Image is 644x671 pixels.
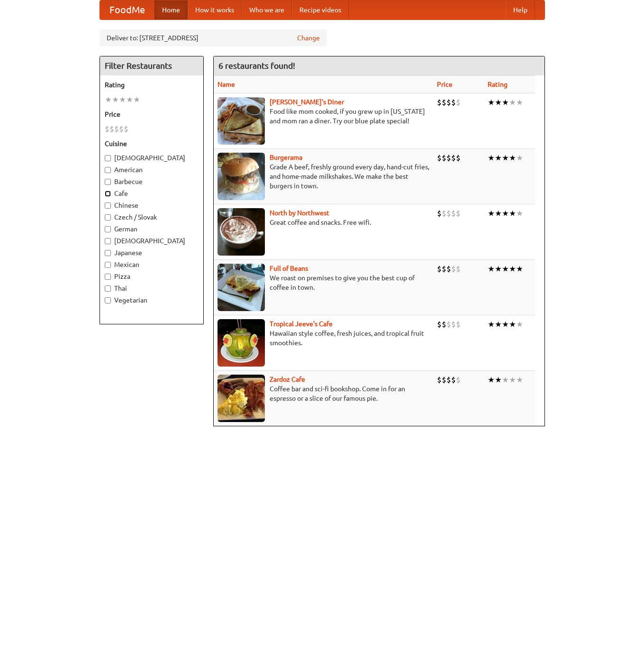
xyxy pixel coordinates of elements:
[218,218,429,227] p: Great coffee and snacks. Free wifi.
[105,262,111,268] input: Mexican
[502,97,509,108] li: ★
[105,139,199,148] h5: Cuisine
[456,208,461,219] li: $
[270,320,333,328] a: Tropical Jeeve's Cafe
[437,81,453,88] a: Price
[488,97,495,108] li: ★
[119,94,126,105] li: ★
[218,97,265,145] img: sallys.jpg
[105,202,111,209] input: Chinese
[442,153,446,163] li: $
[502,264,509,274] li: ★
[446,319,451,330] li: $
[502,319,509,330] li: ★
[100,56,203,75] h4: Filter Restaurants
[105,250,111,256] input: Japanese
[442,375,446,385] li: $
[105,201,199,210] label: Chinese
[451,97,456,108] li: $
[437,264,442,274] li: $
[218,107,429,126] p: Food like mom cooked, if you grew up in [US_STATE] and mom ran a diner. Try our blue plate special!
[188,0,242,19] a: How it works
[218,61,295,70] ng-pluralize: 6 restaurants found!
[451,208,456,219] li: $
[451,264,456,274] li: $
[105,224,199,234] label: German
[488,81,508,88] a: Rating
[124,124,128,134] li: $
[516,97,523,108] li: ★
[456,319,461,330] li: $
[451,319,456,330] li: $
[442,264,446,274] li: $
[105,110,199,119] h5: Price
[109,124,114,134] li: $
[488,208,495,219] li: ★
[100,0,154,19] a: FoodMe
[509,153,516,163] li: ★
[495,375,502,385] li: ★
[456,375,461,385] li: $
[451,153,456,163] li: $
[105,226,111,232] input: German
[105,177,199,186] label: Barbecue
[488,375,495,385] li: ★
[516,153,523,163] li: ★
[488,153,495,163] li: ★
[442,319,446,330] li: $
[133,94,140,105] li: ★
[105,80,199,90] h5: Rating
[105,284,199,293] label: Thai
[270,98,344,106] a: [PERSON_NAME]'s Diner
[502,375,509,385] li: ★
[105,167,111,173] input: American
[488,264,495,274] li: ★
[105,285,111,292] input: Thai
[509,97,516,108] li: ★
[509,208,516,219] li: ★
[495,264,502,274] li: ★
[105,212,199,222] label: Czech / Slovak
[105,236,199,246] label: [DEMOGRAPHIC_DATA]
[516,375,523,385] li: ★
[446,97,451,108] li: $
[509,375,516,385] li: ★
[270,209,329,217] a: North by Northwest
[105,191,111,197] input: Cafe
[100,29,327,46] div: Deliver to: [STREET_ADDRESS]
[456,153,461,163] li: $
[105,248,199,257] label: Japanese
[502,208,509,219] li: ★
[297,33,320,43] a: Change
[509,264,516,274] li: ★
[105,165,199,175] label: American
[105,260,199,269] label: Mexican
[495,319,502,330] li: ★
[451,375,456,385] li: $
[105,238,111,244] input: [DEMOGRAPHIC_DATA]
[270,265,308,272] a: Full of Beans
[105,94,112,105] li: ★
[105,124,109,134] li: $
[270,154,302,161] a: Burgerama
[114,124,119,134] li: $
[516,264,523,274] li: ★
[105,153,199,163] label: [DEMOGRAPHIC_DATA]
[509,319,516,330] li: ★
[446,375,451,385] li: $
[437,208,442,219] li: $
[488,319,495,330] li: ★
[437,97,442,108] li: $
[218,319,265,367] img: jeeves.jpg
[270,376,305,383] a: Zardoz Cafe
[456,264,461,274] li: $
[446,264,451,274] li: $
[456,97,461,108] li: $
[218,162,429,191] p: Grade A beef, freshly ground every day, hand-cut fries, and home-made milkshakes. We make the bes...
